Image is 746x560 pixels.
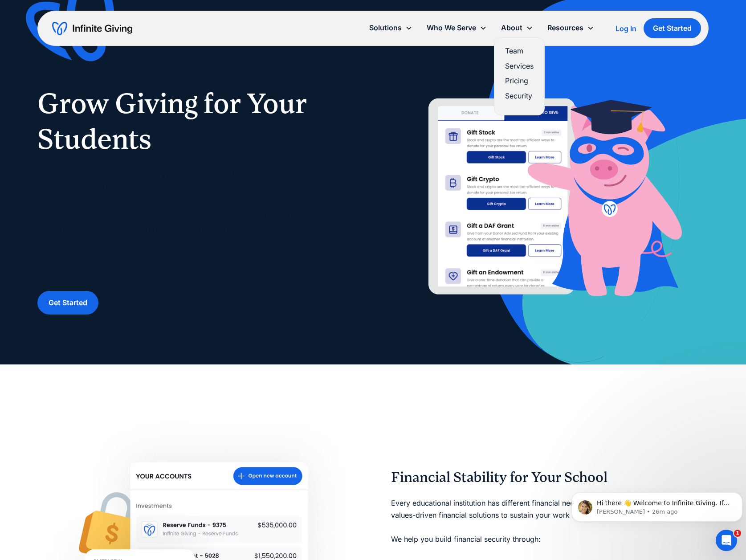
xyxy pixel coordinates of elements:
div: Solutions [362,18,420,37]
p: Every educational institution has different financial needs. That’s why Infinite Giving offers va... [391,497,709,546]
div: About [494,18,540,37]
div: Resources [540,18,601,37]
p: As a nonprofit education leader, you need a trusted financial partner who understands the unique ... [37,168,355,277]
div: Solutions [369,22,402,34]
iframe: Intercom live chat [716,530,737,551]
div: Who We Serve [420,18,494,37]
a: Pricing [505,75,534,87]
a: home [52,21,132,36]
iframe: Intercom notifications message [568,474,746,536]
div: Log In [616,25,636,32]
h2: Financial Stability for Your School [391,469,709,486]
a: Services [505,60,534,72]
nav: About [494,37,545,115]
div: About [501,22,522,34]
img: nonprofit donation platform for faith-based organizations and ministries [391,90,709,310]
a: Get Started [37,291,98,315]
h1: Grow Giving for Your Students [37,86,355,157]
strong: Build a stronger financial foundation to support your educational mission and achieve your full p... [37,251,336,274]
a: Log In [616,23,636,34]
span: 1 [734,530,741,537]
a: Team [505,45,534,57]
div: Resources [547,22,583,34]
a: Get Started [644,18,701,38]
div: Who We Serve [427,22,476,34]
a: Security [505,90,534,102]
